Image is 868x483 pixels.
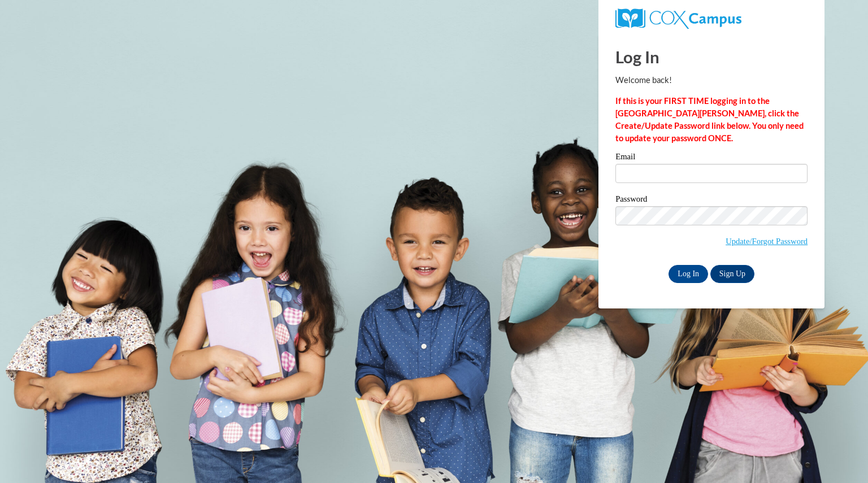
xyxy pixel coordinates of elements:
[615,195,808,206] label: Password
[615,96,804,143] strong: If this is your FIRST TIME logging in to the [GEOGRAPHIC_DATA][PERSON_NAME], click the Create/Upd...
[710,265,754,283] a: Sign Up
[615,13,741,23] a: COX Campus
[669,265,708,283] input: Log In
[615,74,808,86] p: Welcome back!
[615,153,808,164] label: Email
[726,237,808,246] a: Update/Forgot Password
[615,8,741,29] img: COX Campus
[615,45,808,68] h1: Log In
